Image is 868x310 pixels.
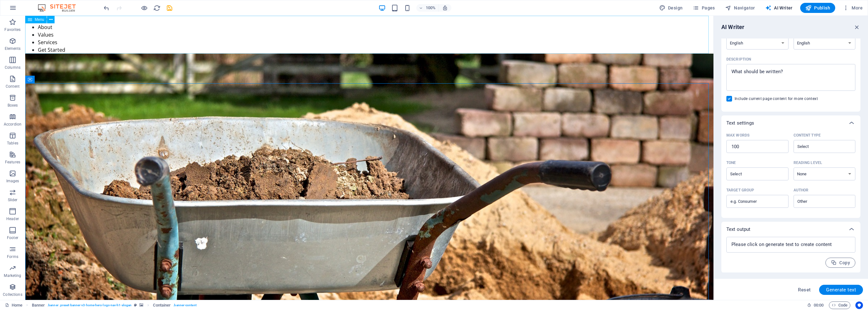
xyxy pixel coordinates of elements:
span: Generate text [826,287,856,292]
p: Tables [7,141,18,146]
span: . banner .preset-banner-v3-home-hero-logo-nav-h1-slogan [47,301,132,309]
button: Design [657,3,685,13]
p: Content type [794,133,821,138]
button: Reset [795,285,814,295]
p: Columns [5,65,21,70]
select: Input language [726,37,789,50]
button: More [840,3,865,13]
p: Footer [7,235,18,240]
div: Design (Ctrl+Alt+Y) [657,3,685,13]
span: More [843,5,863,11]
p: Elements [5,46,21,51]
i: On resize automatically adjust zoom level to fit chosen device. [442,5,448,11]
button: Publish [800,3,835,13]
select: Output language [794,37,856,50]
button: Click here to leave preview mode and continue editing [140,4,148,12]
h6: 100% [426,4,436,12]
span: Reset [798,287,811,292]
p: Slider [8,197,18,202]
span: Pages [693,5,715,11]
p: Features [5,160,20,165]
p: Content [6,84,20,89]
button: Pages [690,3,717,13]
p: Marketing [4,273,21,278]
button: 100% [416,4,439,12]
input: Content typeClear [795,142,843,151]
nav: breadcrumb [32,301,196,309]
p: Text output [726,226,751,232]
span: Menu [35,18,44,21]
span: Include current page content for more context [735,96,818,101]
h6: AI Writer [721,23,744,31]
span: Publish [805,5,830,11]
span: Code [832,301,847,309]
button: save [166,4,173,12]
i: This element contains a background [139,303,143,307]
span: 00 00 [814,301,824,309]
button: reload [153,4,161,12]
div: Text output [721,222,860,237]
p: Accordion [4,122,21,127]
i: This element is a customizable preset [134,303,137,307]
p: Description [726,57,751,62]
p: Favorites [4,27,21,32]
textarea: Description [730,67,852,88]
p: Author [794,188,809,193]
p: Text settings [726,120,754,126]
span: Navigator [725,5,755,11]
input: ToneClear [728,169,776,178]
input: Max words [726,140,789,153]
select: Reading level [794,167,856,180]
span: AI Writer [765,5,793,11]
div: Text settings [721,115,860,131]
p: Collections [3,292,22,297]
button: Code [829,301,850,309]
button: Copy [825,258,855,268]
div: Text settings [721,131,860,218]
span: Copy [831,260,850,266]
p: Tone [726,160,736,165]
a: Click to cancel selection. Double-click to open Pages [5,301,22,309]
i: Reload page [153,4,161,12]
i: Undo: Move elements (Ctrl+Z) [103,4,110,12]
span: Click to select. Double-click to edit [153,301,171,309]
input: AuthorClear [795,197,843,206]
button: Navigator [723,3,758,13]
iframe: To enrich screen reader interactions, please activate Accessibility in Grammarly extension settings [25,16,713,300]
p: Max words [726,133,749,138]
p: Header [6,216,19,221]
span: : [818,303,819,307]
h6: Session time [807,301,824,309]
button: Usercentrics [855,301,863,309]
input: Target group [726,196,789,207]
button: AI Writer [763,3,795,13]
p: Reading level [794,160,822,165]
i: Save (Ctrl+S) [166,4,173,12]
div: Text output [721,237,860,273]
button: Generate text [819,285,863,295]
span: Design [659,5,683,11]
p: Images [6,178,19,184]
p: Boxes [8,103,18,108]
span: . banner-content [173,301,196,309]
span: Click to select. Double-click to edit [32,301,45,309]
img: Editor Logo [36,4,84,12]
button: undo [103,4,110,12]
p: Forms [7,254,18,259]
p: Target group [726,188,754,193]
